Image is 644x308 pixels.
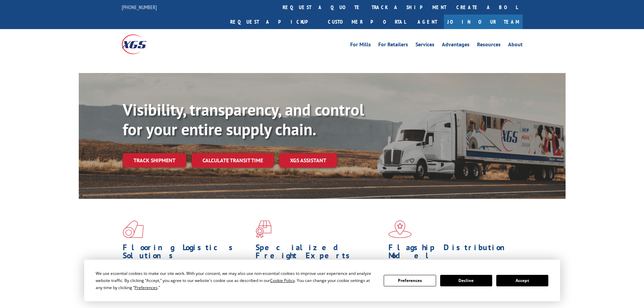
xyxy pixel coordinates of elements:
[350,42,371,49] a: For Mills
[388,220,412,238] img: xgs-icon-flagship-distribution-model-red
[323,15,411,29] a: Customer Portal
[411,15,444,29] a: Agent
[123,99,364,140] b: Visibility, transparency, and control for your entire supply chain.
[440,275,492,286] button: Decline
[415,42,434,49] a: Services
[496,275,548,286] button: Accept
[225,15,323,29] a: Request a pickup
[123,153,186,167] a: Track shipment
[378,42,408,49] a: For Retailers
[384,275,436,286] button: Preferences
[256,243,383,263] h1: Specialized Freight Experts
[123,220,144,238] img: xgs-icon-total-supply-chain-intelligence-red
[388,243,516,263] h1: Flagship Distribution Model
[135,285,158,290] span: Preferences
[477,42,501,49] a: Resources
[122,4,157,10] a: [PHONE_NUMBER]
[84,260,560,301] div: Cookie Consent Prompt
[444,15,523,29] a: Join Our Team
[442,42,470,49] a: Advantages
[279,153,337,168] a: XGS ASSISTANT
[270,278,295,283] span: Cookie Policy
[96,270,376,291] div: We use essential cookies to make our site work. With your consent, we may also use non-essential ...
[192,153,274,168] a: Calculate transit time
[123,243,251,263] h1: Flooring Logistics Solutions
[508,42,523,49] a: About
[256,220,271,238] img: xgs-icon-focused-on-flooring-red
